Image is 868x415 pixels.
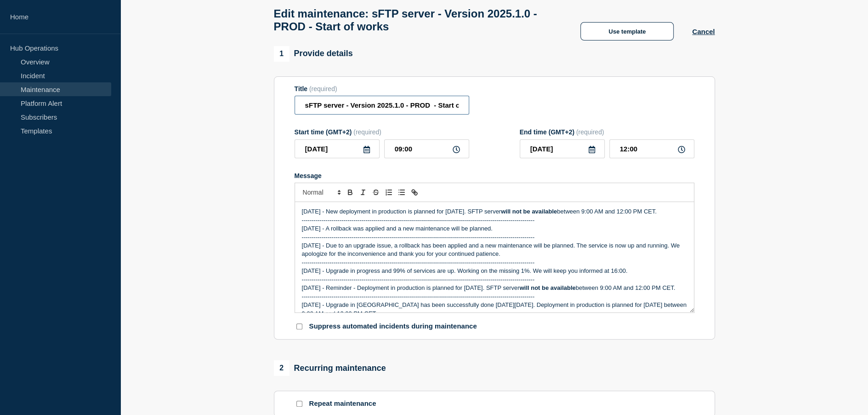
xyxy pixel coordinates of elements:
input: HH:MM [384,139,469,158]
input: YYYY-MM-DD [520,139,605,158]
span: 1 [274,46,289,62]
p: [DATE] - Upgrade in [GEOGRAPHIC_DATA] has been successfully done [DATE][DATE]. Deployment in prod... [302,301,687,318]
p: Suppress automated incidents during maintenance [309,322,477,331]
p: [DATE] - A rollback was applied and a new maintenance will be planned. [302,225,687,233]
span: Font size [299,187,344,198]
button: Toggle bulleted list [395,187,408,198]
button: Use template [580,22,674,40]
p: -------------------------------------------------------------------------------------------------... [302,216,687,225]
p: [DATE] - Upgrade in progress and 99% of services are up. Working on the missing 1%. We will keep ... [302,267,687,275]
p: [DATE] - Reminder - Deployment in production is planned for [DATE]. SFTP server between 9:00 AM a... [302,284,687,292]
div: Message [295,172,694,179]
p: [DATE] - New deployment in production is planned for [DATE]. SFTP server between 9:00 AM and 12:0... [302,207,687,216]
div: Start time (GMT+2) [295,128,469,136]
button: Toggle strikethrough text [369,187,382,198]
span: 2 [274,360,289,376]
button: Cancel [692,28,715,35]
div: End time (GMT+2) [520,128,694,136]
span: (required) [576,128,604,136]
button: Toggle ordered list [382,187,395,198]
div: Provide details [274,46,353,62]
div: Recurring maintenance [274,360,386,376]
input: YYYY-MM-DD [295,139,380,158]
strong: will not be available [519,284,575,291]
input: Title [295,96,469,115]
input: HH:MM [609,139,694,158]
p: -------------------------------------------------------------------------------------------------... [302,259,687,267]
input: Suppress automated incidents during maintenance [296,323,302,329]
p: -------------------------------------------------------------------------------------------------... [302,276,687,284]
span: (required) [353,128,381,136]
button: Toggle bold text [344,187,357,198]
p: -------------------------------------------------------------------------------------------------... [302,293,687,301]
h1: Edit maintenance: sFTP server - Version 2025.1.0 - PROD - Start of works [274,7,562,33]
span: (required) [309,85,337,92]
p: Repeat maintenance [309,399,376,408]
div: Message [295,202,694,312]
div: Title [295,85,469,92]
input: Repeat maintenance [296,401,302,407]
strong: will not be available [501,208,557,215]
button: Toggle link [408,187,421,198]
button: Toggle italic text [357,187,369,198]
p: [DATE] - Due to an upgrade issue, a rollback has been applied and a new maintenance will be plann... [302,242,687,259]
p: -------------------------------------------------------------------------------------------------... [302,233,687,242]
